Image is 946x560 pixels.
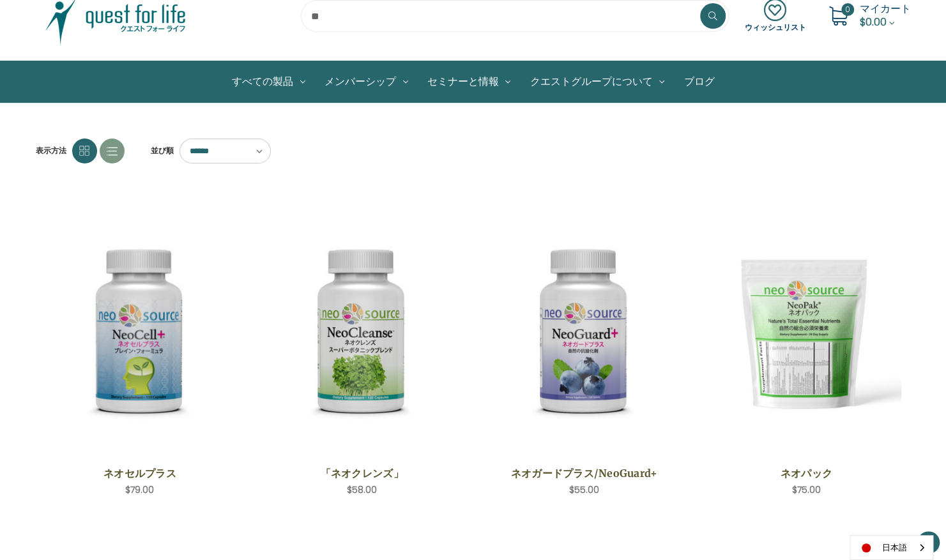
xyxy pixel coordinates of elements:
a: 「ネオクレンズ」 [274,465,450,481]
a: クエストグループについて [520,61,674,102]
a: NeoGuard Plus,$55.00 [489,207,679,457]
label: 並び順 [144,141,174,160]
span: $55.00 [569,483,599,496]
a: NeoCleanse,$58.00 [267,207,457,457]
span: $79.00 [125,483,154,496]
a: ネオセルプラス [52,465,227,481]
img: ネオガードプラス/NeoGuard+ [489,237,679,427]
a: ブログ [674,61,724,102]
span: 表示方法 [36,145,66,156]
span: マイカート [860,1,911,16]
img: ネオパック [712,237,901,427]
aside: Language selected: 日本語 [850,535,933,560]
span: $58.00 [347,483,377,496]
a: NeoPak,$75.00 [712,207,901,457]
a: ネオパック [719,465,894,481]
a: ネオガードプラス/NeoGuard+ [496,465,672,481]
a: メンバーシップ [315,61,418,102]
div: Language [850,535,933,560]
span: 0 [841,3,854,16]
a: All Products [222,61,315,102]
img: ネオセルプラス [45,237,235,427]
a: NeoCell Plus,$79.00 [45,207,235,457]
span: $75.00 [792,483,821,496]
span: $0.00 [860,15,887,29]
img: 「ネオクレンズ」 [267,237,457,427]
a: 日本語 [850,536,933,559]
a: Cart with 0 items [860,1,911,29]
a: セミナーと情報 [418,61,521,102]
